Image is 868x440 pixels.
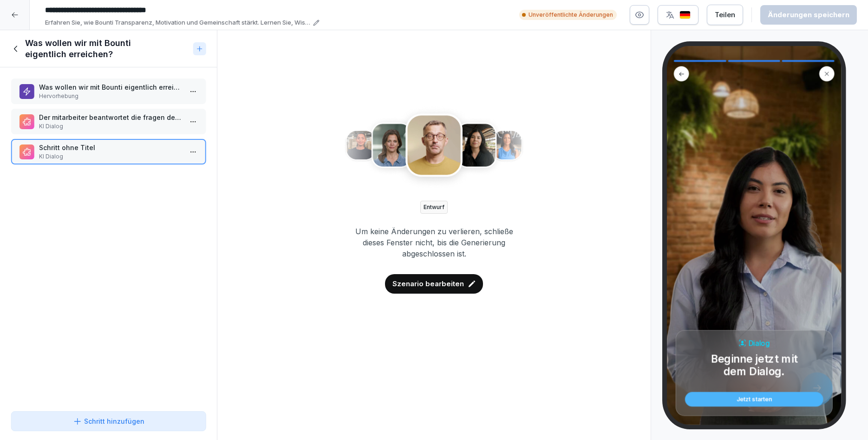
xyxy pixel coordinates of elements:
[344,105,524,190] img: onboardin_img.a6cca57d.png
[344,226,524,259] p: Um keine Änderungen zu verlieren, schließe dieses Fenster nicht, bis die Generierung abgeschlosse...
[392,279,464,289] p: Szenario bearbeiten
[760,5,857,25] button: Änderungen speichern
[25,38,189,60] h1: Was wollen wir mit Bounti eigentlich erreichen?
[39,112,182,122] p: Der mitarbeiter beantwortet die fragen des kunden
[768,10,849,20] div: Änderungen speichern
[692,396,816,402] div: Jetzt starten
[707,5,743,25] button: Teilen
[679,11,691,20] img: de.svg
[39,92,182,100] p: Hervorhebung
[685,392,823,407] button: Jetzt starten
[39,122,182,131] p: KI Dialog
[11,411,206,431] button: Schritt hinzufügen
[11,109,206,134] div: Der mitarbeiter beantwortet die fragen des kundenKI Dialog
[529,11,613,19] p: Unveröffentlichte Änderungen
[45,18,310,27] p: Erfahren Sie, wie Bounti Transparenz, Motivation und Gemeinschaft stärkt. Lernen Sie, Wissen effi...
[39,152,182,161] p: KI Dialog
[39,82,182,92] p: Was wollen wir mit Bounti eigentlich erreichen?
[11,79,206,104] div: Was wollen wir mit Bounti eigentlich erreichen?Hervorhebung
[715,10,735,20] div: Teilen
[11,139,206,164] div: Schritt ohne TitelKI Dialog
[39,143,182,152] p: Schritt ohne Titel
[73,416,144,426] div: Schritt hinzufügen
[705,353,803,378] p: Beginne jetzt mit dem Dialog.
[420,201,448,214] div: Entwurf
[748,340,770,347] h6: Dialog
